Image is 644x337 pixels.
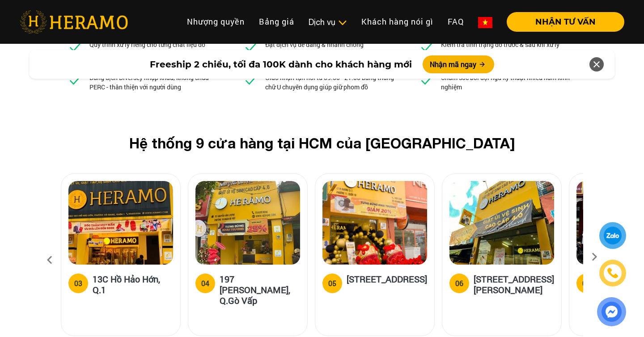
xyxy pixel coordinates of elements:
[180,12,252,31] a: Nhượng quyền
[455,278,463,289] div: 06
[75,135,569,152] h2: Hệ thống 9 cửa hàng tại HCM của [GEOGRAPHIC_DATA]
[347,274,427,291] h5: [STREET_ADDRESS]
[328,278,336,289] div: 05
[606,267,619,280] img: phone-icon
[423,55,494,73] button: Nhận mã ngay
[201,278,209,289] div: 04
[338,18,347,27] img: subToggleIcon
[500,18,624,26] a: NHẬN TƯ VẤN
[252,12,301,31] a: Bảng giá
[20,10,128,34] img: heramo-logo.png
[449,181,554,265] img: heramo-314-le-van-viet-phuong-tang-nhon-phu-b-quan-9
[478,17,492,28] img: vn-flag.png
[150,58,412,71] span: Freeship 2 chiều, tối đa 100K dành cho khách hàng mới
[441,12,471,31] a: FAQ
[354,12,441,31] a: Khách hàng nói gì
[322,181,427,265] img: heramo-179b-duong-3-thang-2-phuong-11-quan-10
[195,181,300,265] img: heramo-197-nguyen-van-luong
[220,274,300,306] h5: 197 [PERSON_NAME], Q.Gò Vấp
[507,12,624,32] button: NHẬN TƯ VẤN
[309,16,347,28] div: Dịch vụ
[68,181,173,265] img: heramo-13c-ho-hao-hon-quan-1
[601,261,625,285] a: phone-icon
[582,278,590,289] div: 07
[93,274,173,295] h5: 13C Hồ Hảo Hớn, Q.1
[474,274,554,295] h5: [STREET_ADDRESS][PERSON_NAME]
[74,278,82,289] div: 03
